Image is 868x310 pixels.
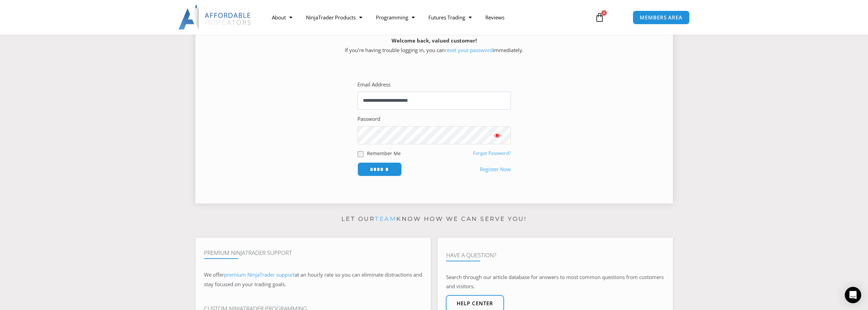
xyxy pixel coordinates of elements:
[480,165,511,174] a: Register Now
[640,15,682,20] span: MEMBERS AREA
[265,10,587,25] nav: Menu
[445,47,493,53] a: reset your password
[375,215,396,222] a: team
[357,114,380,124] label: Password
[446,252,664,259] h4: Have A Question?
[299,10,369,25] a: NinjaTrader Products
[224,271,295,278] a: premium NinjaTrader support
[265,10,299,25] a: About
[392,37,477,44] strong: Welcome back, valued customer!
[195,214,673,225] p: Let our know how we can serve you!
[178,5,252,30] img: LogoAI | Affordable Indicators – NinjaTrader
[845,287,861,303] div: Open Intercom Messenger
[473,150,511,156] a: Forgot Password?
[204,271,224,278] span: We offer
[369,10,422,25] a: Programming
[601,10,607,16] span: 0
[479,10,511,25] a: Reviews
[367,150,401,157] label: Remember Me
[207,36,661,55] p: If you’re having trouble logging in, you can immediately.
[457,301,493,306] span: Help center
[484,126,511,144] button: Show password
[633,11,690,25] a: MEMBERS AREA
[585,7,615,27] a: 0
[204,249,422,256] h4: Premium NinjaTrader Support
[204,271,422,288] span: at an hourly rate so you can eliminate distractions and stay focused on your trading goals.
[357,80,391,89] label: Email Address
[422,10,479,25] a: Futures Trading
[446,273,664,292] p: Search through our article database for answers to most common questions from customers and visit...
